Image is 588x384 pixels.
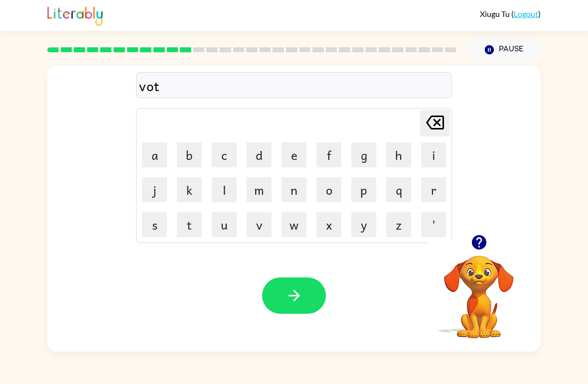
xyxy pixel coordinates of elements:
[480,9,541,18] div: ( )
[142,177,167,202] button: j
[351,177,376,202] button: p
[480,9,511,18] span: Xiugu Tu
[351,212,376,237] button: y
[351,142,376,167] button: g
[514,9,538,18] a: Logout
[177,212,202,237] button: t
[247,142,272,167] button: d
[421,212,446,237] button: '
[47,4,103,26] img: Literably
[282,212,306,237] button: w
[142,142,167,167] button: a
[386,177,411,202] button: q
[212,177,237,202] button: l
[316,177,341,202] button: o
[316,212,341,237] button: x
[468,38,541,61] button: Pause
[212,142,237,167] button: c
[421,177,446,202] button: r
[177,142,202,167] button: b
[247,212,272,237] button: v
[386,212,411,237] button: z
[386,142,411,167] button: h
[282,142,306,167] button: e
[429,240,529,340] video: Your browser must support playing .mp4 files to use Literably. Please try using another browser.
[177,177,202,202] button: k
[139,75,449,96] div: vot
[212,212,237,237] button: u
[282,177,306,202] button: n
[421,142,446,167] button: i
[142,212,167,237] button: s
[316,142,341,167] button: f
[247,177,272,202] button: m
